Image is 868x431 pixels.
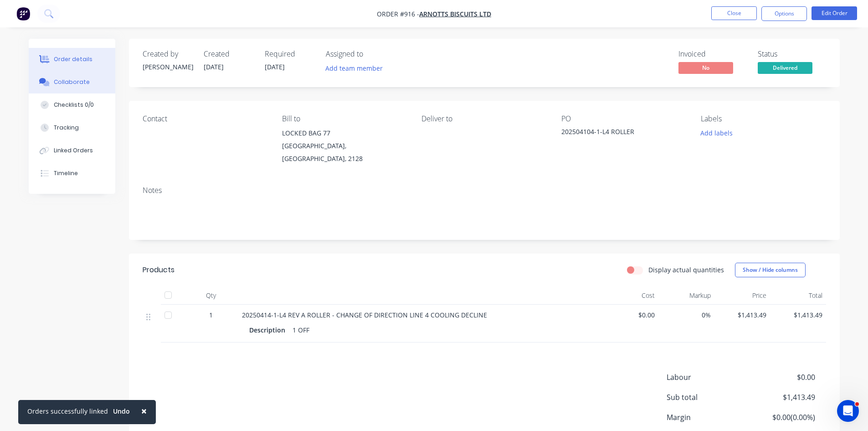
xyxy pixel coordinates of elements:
button: Close [711,6,757,20]
button: Add team member [326,62,388,74]
button: Delivered [758,62,812,76]
div: PO [561,114,686,123]
div: Qty [184,286,238,305]
div: Total [770,286,826,305]
span: $0.00 ( 0.00 %) [747,412,815,423]
span: 1 [209,310,213,320]
div: Products [143,265,175,275]
div: 202504104-1-L4 ROLLER [561,127,675,140]
div: Labels [701,114,826,123]
div: Invoiced [678,50,747,58]
div: Timeline [54,169,78,177]
button: Undo [108,405,135,418]
span: 20250414-1-L4 REV A ROLLER - CHANGE OF DIRECTION LINE 4 COOLING DECLINE [242,311,487,319]
div: Price [714,286,770,305]
div: Deliver to [421,114,546,123]
iframe: Intercom live chat [837,400,859,422]
div: Cost [603,286,659,305]
div: Orders successfully linked [27,406,108,416]
span: [DATE] [265,62,285,71]
button: Options [761,6,807,21]
span: Sub total [667,392,748,403]
span: × [141,405,147,417]
div: 1 OFF [289,323,313,337]
button: Linked Orders [29,139,115,162]
div: Notes [143,186,826,195]
div: Created by [143,50,193,58]
button: Edit Order [812,6,857,20]
button: Collaborate [29,71,115,93]
div: Bill to [282,114,407,123]
span: Margin [667,412,748,423]
div: Tracking [54,124,79,132]
div: Created [204,50,254,58]
span: Delivered [758,62,812,73]
div: Status [758,50,826,58]
button: Add labels [696,127,738,139]
span: $1,413.49 [774,310,822,320]
div: Order details [54,55,92,63]
div: Collaborate [54,78,90,86]
div: Contact [143,114,267,123]
button: Checklists 0/0 [29,93,115,116]
img: Factory [16,7,30,21]
span: [DATE] [204,62,224,71]
span: $0.00 [747,372,815,383]
div: [PERSON_NAME] [143,62,193,72]
button: Show / Hide columns [735,263,806,277]
a: ARNOTTS BISCUITS LTD [419,10,491,18]
span: $1,413.49 [747,392,815,403]
span: Labour [667,372,748,383]
div: LOCKED BAG 77 [282,127,407,140]
div: [GEOGRAPHIC_DATA], [GEOGRAPHIC_DATA], 2128 [282,140,407,165]
span: $0.00 [606,310,655,320]
div: Linked Orders [54,146,93,155]
div: Required [265,50,315,58]
button: Tracking [29,116,115,139]
button: Add team member [320,62,387,74]
div: Assigned to [326,50,417,58]
label: Display actual quantities [648,265,724,275]
button: Close [132,400,156,422]
button: Timeline [29,162,115,185]
div: Markup [658,286,714,305]
button: Order details [29,48,115,71]
span: 0% [662,310,711,320]
div: LOCKED BAG 77[GEOGRAPHIC_DATA], [GEOGRAPHIC_DATA], 2128 [282,127,407,165]
span: No [678,62,733,73]
div: Description [249,323,289,337]
span: $1,413.49 [718,310,767,320]
div: Checklists 0/0 [54,101,94,109]
span: Order #916 - [377,10,419,18]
